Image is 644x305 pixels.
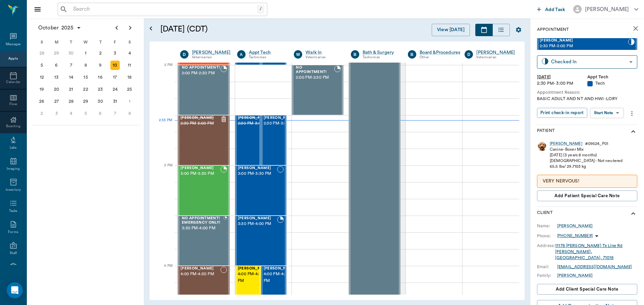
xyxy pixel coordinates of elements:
div: Friday, October 17, 2025 [110,73,120,82]
a: Appt Tech [249,49,284,56]
span: [PERSON_NAME] [180,266,220,271]
div: A [237,50,246,59]
a: Bath & Surgery [363,49,398,56]
span: [PERSON_NAME] [238,166,277,170]
button: [PERSON_NAME] [568,3,644,15]
span: 3:00 PM - 3:30 PM [180,170,220,177]
div: Friday, November 7, 2025 [110,109,120,118]
div: Friday, October 31, 2025 [110,97,120,106]
div: S [35,37,49,47]
p: [PHONE_NUMBER] [557,233,593,239]
div: NOT_CONFIRMED, 3:00 PM - 3:30 PM [235,165,287,216]
div: Sunday, October 26, 2025 [37,97,47,106]
div: Thursday, October 23, 2025 [96,85,105,94]
div: Veterinarian [476,55,515,60]
p: Appointment [537,26,569,33]
a: [EMAIL_ADDRESS][DOMAIN_NAME] [557,265,632,269]
div: D [465,50,473,59]
div: Phone: [537,233,557,239]
div: Appointment Reason: [537,89,637,96]
span: NO APPOINTMENT! [296,66,334,74]
span: October [37,23,60,32]
p: VERY NERVOUS! [543,178,632,185]
div: Open Intercom Messenger [7,282,23,298]
div: D [180,50,189,59]
div: Saturday, November 1, 2025 [125,97,134,106]
a: Board &Procedures [420,49,461,56]
div: Technician [249,55,284,60]
div: BOOKED, 3:30 PM - 4:00 PM [178,216,230,266]
div: Walk In [306,49,341,56]
div: 3 PM [155,162,172,179]
a: [PERSON_NAME] [550,141,582,147]
div: Technician [363,55,398,60]
div: Today, Friday, October 10, 2025 [110,61,120,70]
div: Inventory [6,187,21,193]
span: 4:00 PM - 4:30 PM [238,271,271,284]
div: Start Note [594,109,613,117]
div: Imaging [7,166,20,171]
button: close [629,22,642,35]
div: Wednesday, October 22, 2025 [81,85,91,94]
h5: [DATE] (CDT) [160,24,317,34]
div: 65.5 lbs / 29.7103 kg [550,164,623,169]
div: Friday, October 24, 2025 [110,85,120,94]
div: Canine - Boxer Mix [550,147,623,152]
a: [PERSON_NAME] [557,273,593,279]
div: [DATE] [537,74,587,80]
div: Appt Tech [587,74,638,80]
div: Thursday, October 30, 2025 [96,97,105,106]
span: NO APPOINTMENT! [182,66,220,70]
a: [PERSON_NAME] [192,49,230,56]
span: [PERSON_NAME] [238,216,277,221]
div: Wednesday, November 5, 2025 [81,109,91,118]
div: Appts [8,56,18,61]
span: 2025 [60,23,75,32]
div: Labs [10,145,17,150]
div: BASIC ADULT AND NT AND HWI -LORY [537,96,637,102]
a: [PERSON_NAME] [557,223,593,229]
div: Tuesday, October 28, 2025 [66,97,76,106]
div: Wednesday, October 8, 2025 [81,61,91,70]
div: Thursday, October 16, 2025 [96,73,105,82]
div: Saturday, October 25, 2025 [125,85,134,94]
div: Monday, September 29, 2025 [52,49,61,58]
div: Sunday, September 28, 2025 [37,49,47,58]
div: Tuesday, November 4, 2025 [66,109,76,118]
div: 2 PM [155,62,172,78]
div: [PERSON_NAME] [585,5,629,13]
div: BOOKED, 3:00 PM - 3:30 PM [178,165,230,216]
button: Open calendar [147,16,155,42]
div: Sunday, November 2, 2025 [37,109,47,118]
span: [PERSON_NAME] [264,116,297,120]
div: B [351,50,359,59]
a: 11178 [PERSON_NAME] Tx Line Rd[PERSON_NAME], [GEOGRAPHIC_DATA], 71018 [555,244,623,260]
span: 2:30 PM - 3:00 PM [264,120,297,127]
button: Add patient Special Care Note [537,190,637,201]
div: W [78,37,93,47]
div: Saturday, November 8, 2025 [125,109,134,118]
span: NO APPOINTMENT! EMERGENCY ONLY! [182,216,223,225]
button: Print check-in report [537,108,587,118]
span: [PERSON_NAME] [180,116,220,120]
span: [PERSON_NAME] [180,166,220,170]
a: [PERSON_NAME] [476,49,515,56]
div: F [108,37,122,47]
div: Veterinarian [306,55,341,60]
div: Thursday, October 2, 2025 [96,49,105,58]
div: Friday, October 3, 2025 [110,49,120,58]
button: Next page [123,21,137,34]
div: Tuesday, September 30, 2025 [66,49,76,58]
div: Family: [537,273,557,279]
div: Saturday, October 18, 2025 [125,73,134,82]
div: Other [420,55,461,60]
div: Saturday, October 4, 2025 [125,49,134,58]
div: Wednesday, October 1, 2025 [81,49,91,58]
div: T [64,37,78,47]
span: 3:30 PM - 4:00 PM [182,225,223,232]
